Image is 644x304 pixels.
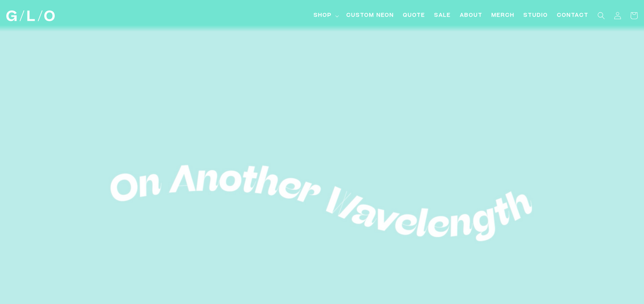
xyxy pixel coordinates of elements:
[430,7,455,24] a: SALE
[346,12,394,20] span: Custom Neon
[4,8,58,24] a: GLO Studio
[398,7,430,24] a: Quote
[403,12,425,20] span: Quote
[314,12,332,20] span: Shop
[519,7,552,24] a: Studio
[552,7,593,24] a: Contact
[593,7,609,24] summary: Search
[487,7,519,24] a: Merch
[434,12,451,20] span: SALE
[309,7,342,24] summary: Shop
[455,7,487,24] a: About
[6,10,55,21] img: GLO Studio
[491,12,515,20] span: Merch
[557,12,589,20] span: Contact
[523,12,548,20] span: Studio
[460,12,483,20] span: About
[342,7,398,24] a: Custom Neon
